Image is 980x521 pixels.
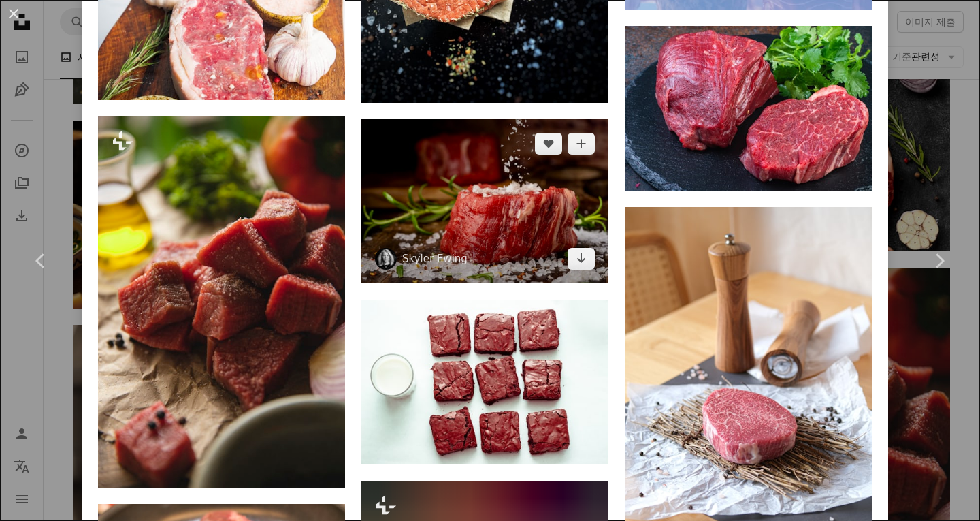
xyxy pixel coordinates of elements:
img: 붉은 물질이 묻은 고기 조각 [361,119,608,284]
img: Skyler Ewing의 프로필로 이동 [375,248,397,270]
a: 다음 [898,195,980,326]
a: 테이블 위에 앉아있는 고기 조각 [625,386,872,398]
a: 과일과 채소의 그룹 [98,12,345,24]
a: 붉은 물질이 묻은 고기 조각 [361,195,608,207]
a: 우유 한 잔 옆에 앉아 브라우니 무리 [361,376,608,388]
a: 파슬리를 곁들인 접시에 스테이크 2개 [625,102,872,114]
img: 나무 도마 위에 앉아 있는 생고기 더미 [98,116,345,488]
a: 다운로드 [568,248,595,270]
a: Skyler Ewing [402,252,468,266]
img: 우유 한 잔 옆에 앉아 브라우니 무리 [361,300,608,464]
img: 파슬리를 곁들인 접시에 스테이크 2개 [625,26,872,191]
a: 나무 도마 위에 앉아 있는 생고기 더미 [98,296,345,308]
button: 컬렉션에 추가 [568,133,595,155]
button: 좋아요 [535,133,562,155]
